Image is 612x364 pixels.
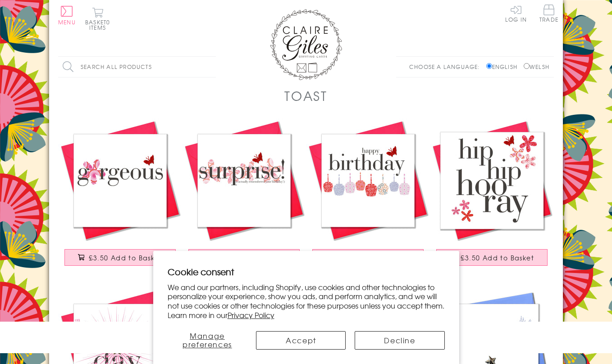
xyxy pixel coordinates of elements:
span: Trade [539,5,558,22]
input: Search all products [58,57,216,77]
a: Birthday Card, Pink Flower, Gorgeous, embellished with a pretty fabric butterfly £3.50 Add to Basket [58,118,182,275]
span: 0 items [89,18,110,32]
a: Birthday Card, Pink Flowers, embellished with a pretty fabric butterfly £3.50 Add to Basket [182,118,306,275]
a: Birthday Card, Hip Hip Hooray!, embellished with a pretty fabric butterfly £3.50 Add to Basket [430,118,554,275]
button: Basket0 items [85,7,110,30]
span: £3.50 Add to Basket [461,253,534,262]
h2: Cookie consent [168,265,445,278]
span: Menu [58,18,76,26]
a: Birthday Card, Cakes, Happy Birthday, embellished with a pretty fabric butterfly £3.50 Add to Basket [306,118,430,275]
label: English [486,63,522,71]
button: £3.50 Add to Basket [436,249,548,266]
span: £3.50 Add to Basket [89,253,162,262]
img: Claire Giles Greetings Cards [270,9,342,80]
button: Menu [58,6,76,25]
a: Trade [539,5,558,24]
a: Privacy Policy [228,309,274,320]
button: Decline [355,331,444,350]
label: Welsh [524,63,549,71]
button: Accept [256,331,346,350]
input: English [486,63,492,69]
input: Search [207,57,216,77]
button: £3.50 Add to Basket [188,249,300,266]
input: Welsh [524,63,530,69]
button: £3.50 Add to Basket [312,249,424,266]
a: Log In [505,5,527,22]
img: Birthday Card, Pink Flower, Gorgeous, embellished with a pretty fabric butterfly [58,118,182,242]
button: £3.50 Add to Basket [64,249,176,266]
img: Birthday Card, Cakes, Happy Birthday, embellished with a pretty fabric butterfly [306,118,430,242]
p: Choose a language: [409,63,484,71]
img: Birthday Card, Pink Flowers, embellished with a pretty fabric butterfly [182,118,306,242]
p: We and our partners, including Shopify, use cookies and other technologies to personalize your ex... [168,282,445,320]
span: Manage preferences [183,330,232,350]
h1: Toast [284,86,328,105]
img: Birthday Card, Hip Hip Hooray!, embellished with a pretty fabric butterfly [430,118,554,242]
button: Manage preferences [167,331,247,350]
